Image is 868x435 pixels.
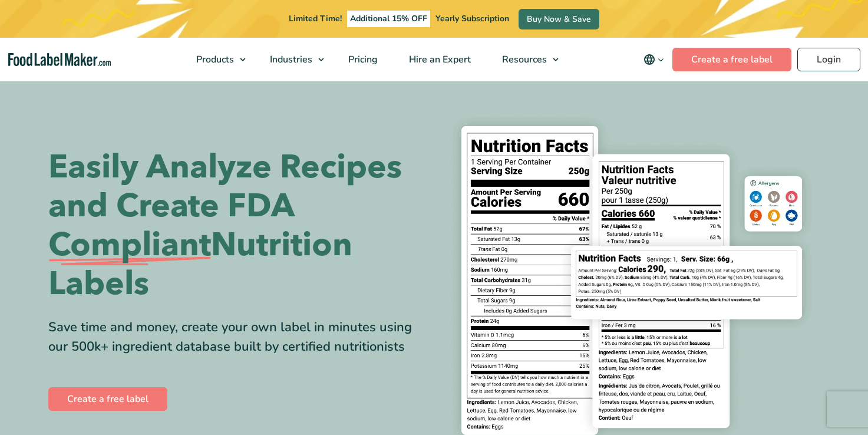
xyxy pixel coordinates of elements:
a: Pricing [333,38,391,81]
span: Products [193,53,235,66]
span: Limited Time! [289,13,342,24]
span: Additional 15% OFF [347,11,430,27]
a: Industries [255,38,330,81]
span: Industries [266,53,313,66]
a: Create a free label [48,387,167,411]
a: Login [797,48,860,71]
span: Hire an Expert [405,53,472,66]
a: Hire an Expert [394,38,484,81]
a: Buy Now & Save [519,9,599,29]
a: Create a free label [672,48,791,71]
span: Resources [499,53,548,66]
h1: Easily Analyze Recipes and Create FDA Nutrition Labels [48,148,425,304]
a: Resources [487,38,565,81]
span: Yearly Subscription [435,13,509,24]
span: Compliant [48,226,211,265]
div: Save time and money, create your own label in minutes using our 500k+ ingredient database built b... [48,318,425,357]
a: Products [181,38,252,81]
span: Pricing [345,53,379,66]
